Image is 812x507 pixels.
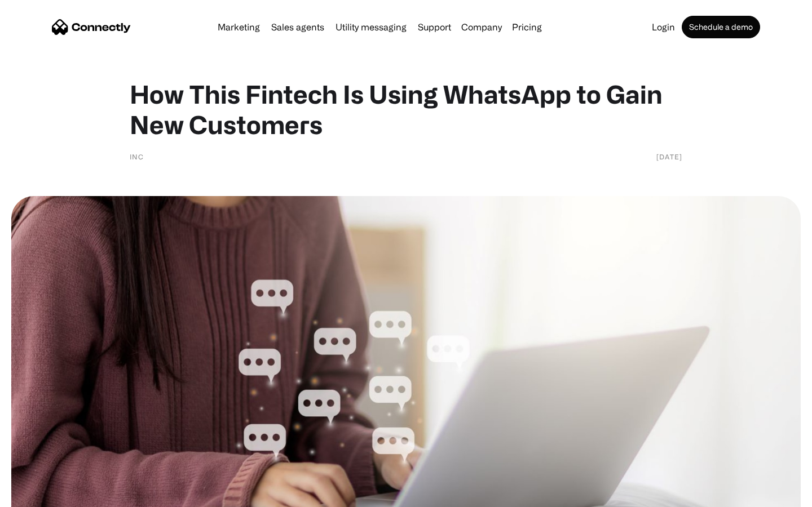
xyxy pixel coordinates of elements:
[130,79,682,140] h1: How This Fintech Is Using WhatsApp to Gain New Customers
[213,23,264,32] a: Marketing
[656,151,682,162] div: [DATE]
[130,151,144,162] div: INC
[11,487,68,503] aside: Language selected: English
[461,19,502,35] div: Company
[267,23,329,32] a: Sales agents
[331,23,411,32] a: Utility messaging
[413,23,456,32] a: Support
[23,487,68,503] ul: Language list
[507,23,546,32] a: Pricing
[682,16,760,38] a: Schedule a demo
[647,23,679,32] a: Login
